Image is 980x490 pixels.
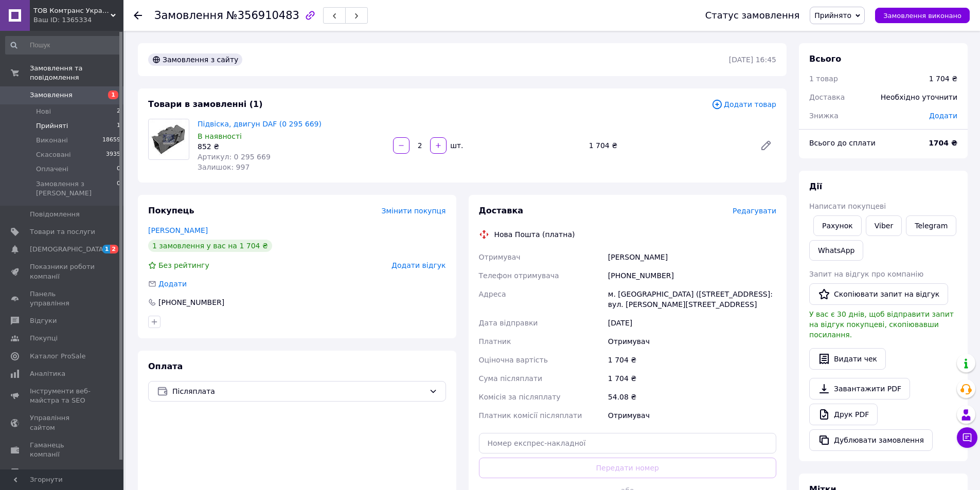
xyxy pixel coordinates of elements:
[479,433,777,453] input: Номер експрес-накладної
[929,139,957,147] b: 1704 ₴
[117,165,120,174] span: 0
[809,348,886,370] button: Видати чек
[102,245,111,253] span: 1
[30,245,106,254] span: [DEMOGRAPHIC_DATA]
[36,121,68,131] span: Прийняті
[30,210,80,219] span: Повідомлення
[30,369,65,378] span: Аналітика
[809,283,948,305] button: Скопіювати запит на відгук
[705,10,800,21] div: Статус замовлення
[809,182,822,191] span: Дії
[36,179,117,198] span: Замовлення з [PERSON_NAME]
[198,132,242,140] span: В наявності
[906,215,956,236] a: Telegram
[585,138,752,153] div: 1 704 ₴
[606,314,778,332] div: [DATE]
[809,404,878,425] a: Друк PDF
[606,285,778,314] div: м. [GEOGRAPHIC_DATA] ([STREET_ADDRESS]: вул. [PERSON_NAME][STREET_ADDRESS]
[479,337,511,346] span: Платник
[809,93,845,101] span: Доставка
[606,248,778,266] div: [PERSON_NAME]
[110,245,118,253] span: 2
[809,378,910,400] a: Завантажити PDF
[117,107,120,116] span: 2
[148,53,242,66] div: Замовлення з сайту
[448,140,464,151] div: шт.
[809,202,886,210] span: Написати покупцеві
[809,310,954,339] span: У вас є 30 днів, щоб відправити запит на відгук покупцеві, скопіювавши посилання.
[198,153,271,161] span: Артикул: 0 295 669
[479,411,582,420] span: Платник комісії післяплати
[479,253,521,261] span: Отримувач
[149,119,188,159] img: Підвіска, двигун DAF (0 295 669)
[30,334,58,343] span: Покупці
[30,64,123,82] span: Замовлення та повідомлення
[154,9,223,22] span: Замовлення
[883,12,961,20] span: Замовлення виконано
[117,179,120,198] span: 0
[729,56,776,64] time: [DATE] 16:45
[957,427,977,448] button: Чат з покупцем
[158,261,209,269] span: Без рейтингу
[106,150,120,159] span: 3935
[158,280,187,288] span: Додати
[30,227,95,237] span: Товари та послуги
[809,270,923,278] span: Запит на відгук про компанію
[157,297,225,307] div: [PHONE_NUMBER]
[756,135,776,156] a: Редагувати
[30,352,85,361] span: Каталог ProSale
[479,374,543,383] span: Сума післяплати
[117,121,120,131] span: 1
[809,429,933,451] button: Дублювати замовлення
[813,215,862,236] button: Рахунок
[36,165,68,174] span: Оплачені
[711,99,776,110] span: Додати товар
[809,139,876,147] span: Всього до сплати
[479,206,524,215] span: Доставка
[391,261,446,269] span: Додати відгук
[382,207,446,215] span: Змінити покупця
[809,75,838,83] span: 1 товар
[809,112,839,120] span: Знижка
[148,361,183,371] span: Оплата
[30,316,57,325] span: Відгуки
[606,388,778,406] div: 54.08 ₴
[148,99,263,109] span: Товари в замовленні (1)
[814,11,851,20] span: Прийнято
[606,369,778,388] div: 1 704 ₴
[606,406,778,425] div: Отримувач
[866,215,902,236] a: Viber
[5,36,121,55] input: Пошук
[33,6,111,15] span: ТОВ Комтранс Україна
[606,332,778,351] div: Отримувач
[30,90,73,100] span: Замовлення
[479,271,559,280] span: Телефон отримувача
[148,206,194,215] span: Покупець
[148,226,208,234] a: [PERSON_NAME]
[36,136,68,145] span: Виконані
[30,387,95,405] span: Інструменти веб-майстра та SEO
[102,136,120,145] span: 18659
[36,150,71,159] span: Скасовані
[929,112,957,120] span: Додати
[148,240,272,252] div: 1 замовлення у вас на 1 704 ₴
[606,351,778,369] div: 1 704 ₴
[30,467,56,477] span: Маркет
[30,441,95,459] span: Гаманець компанії
[198,163,250,171] span: Залишок: 997
[479,319,538,327] span: Дата відправки
[226,9,299,22] span: №356910483
[33,15,123,25] div: Ваш ID: 1365334
[929,74,957,84] div: 1 704 ₴
[198,141,385,152] div: 852 ₴
[30,413,95,432] span: Управління сайтом
[479,290,506,298] span: Адреса
[875,86,964,108] div: Необхідно уточнити
[30,289,95,308] span: Панель управління
[134,10,142,21] div: Повернутися назад
[479,393,561,401] span: Комісія за післяплату
[30,262,95,281] span: Показники роботи компанії
[875,8,970,23] button: Замовлення виконано
[36,107,51,116] span: Нові
[492,229,578,240] div: Нова Пошта (платна)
